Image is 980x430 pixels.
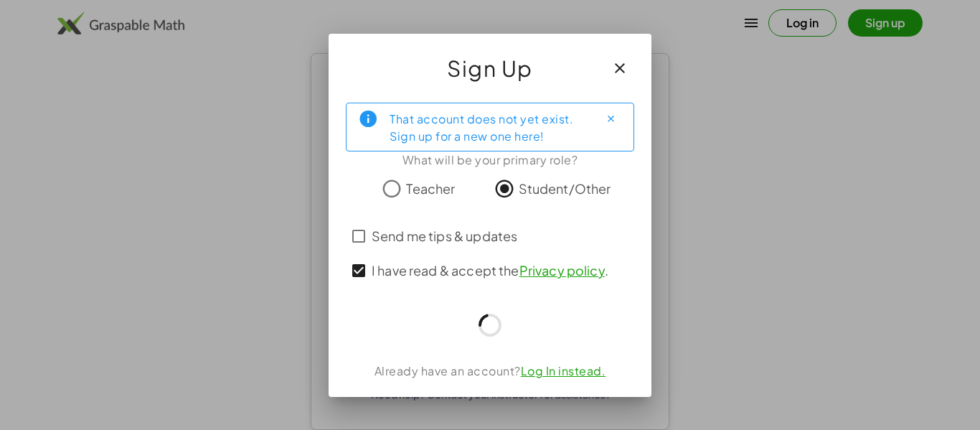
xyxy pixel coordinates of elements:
a: Privacy policy [519,262,605,279]
span: I have read & accept the . [372,261,608,280]
div: Already have an account? [346,363,634,380]
span: Student/Other [519,179,611,198]
a: Log In instead. [521,363,606,378]
button: Close [599,108,622,131]
div: What will be your primary role? [346,151,634,169]
div: That account does not yet exist. Sign up for a new one here! [390,109,588,145]
span: Teacher [406,179,455,198]
span: Send me tips & updates [372,226,517,246]
span: Sign Up [447,51,533,85]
